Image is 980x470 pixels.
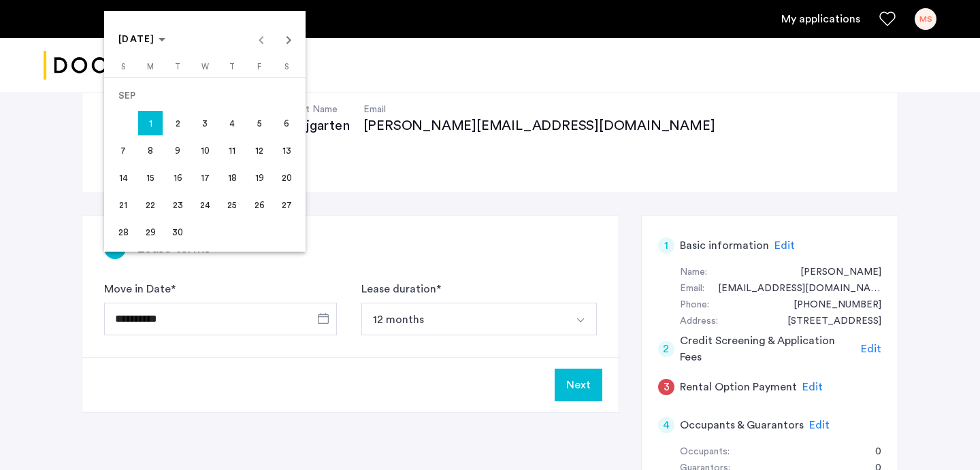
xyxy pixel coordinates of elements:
[274,111,299,135] span: 6
[274,192,299,217] span: 27
[137,218,164,246] button: September 29, 2025
[138,165,163,190] span: 15
[273,164,300,191] button: September 20, 2025
[191,191,218,218] button: September 24, 2025
[165,165,190,190] span: 16
[191,110,218,137] button: September 3, 2025
[111,165,135,190] span: 14
[110,164,137,191] button: September 14, 2025
[246,137,273,164] button: September 12, 2025
[247,165,272,190] span: 19
[193,111,217,135] span: 3
[110,191,137,218] button: September 21, 2025
[193,192,217,217] span: 24
[111,192,135,217] span: 21
[191,164,218,191] button: September 17, 2025
[246,164,273,191] button: September 19, 2025
[110,82,300,110] td: SEP
[218,164,246,191] button: September 18, 2025
[165,220,190,244] span: 30
[274,138,299,163] span: 13
[111,220,135,244] span: 28
[137,110,164,137] button: September 1, 2025
[137,164,164,191] button: September 15, 2025
[138,220,163,244] span: 29
[111,138,135,163] span: 7
[246,191,273,218] button: September 26, 2025
[110,137,137,164] button: September 7, 2025
[247,111,272,135] span: 5
[284,63,289,71] span: S
[218,110,246,137] button: September 4, 2025
[273,137,300,164] button: September 13, 2025
[275,26,302,53] button: Next month
[138,138,163,163] span: 8
[113,27,171,52] button: Choose month and year
[118,35,155,44] span: [DATE]
[164,164,191,191] button: September 16, 2025
[164,191,191,218] button: September 23, 2025
[137,191,164,218] button: September 22, 2025
[164,218,191,246] button: September 30, 2025
[273,191,300,218] button: September 27, 2025
[165,138,190,163] span: 9
[220,111,244,135] span: 4
[274,165,299,190] span: 20
[246,110,273,137] button: September 5, 2025
[164,137,191,164] button: September 9, 2025
[147,63,154,71] span: M
[273,110,300,137] button: September 6, 2025
[201,63,209,71] span: W
[218,137,246,164] button: September 11, 2025
[137,137,164,164] button: September 8, 2025
[164,110,191,137] button: September 2, 2025
[165,192,190,217] span: 23
[220,192,244,217] span: 25
[220,138,244,163] span: 11
[193,138,217,163] span: 10
[220,165,244,190] span: 18
[110,218,137,246] button: September 28, 2025
[257,63,261,71] span: F
[193,165,217,190] span: 17
[247,192,272,217] span: 26
[175,63,180,71] span: T
[229,63,235,71] span: T
[121,63,125,71] span: S
[247,138,272,163] span: 12
[218,191,246,218] button: September 25, 2025
[165,111,190,135] span: 2
[191,137,218,164] button: September 10, 2025
[138,192,163,217] span: 22
[138,111,163,135] span: 1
